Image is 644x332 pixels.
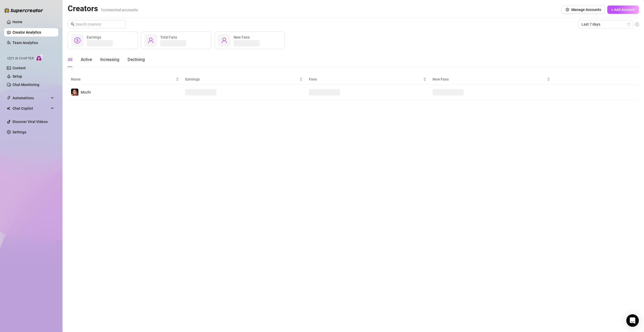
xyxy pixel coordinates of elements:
[76,21,118,27] input: Search creators
[626,314,639,327] div: Open Intercom Messenger
[100,57,119,63] div: Increasing
[571,8,601,12] span: Manage Accounts
[182,74,306,84] th: Earnings
[68,74,182,84] th: Name
[607,5,639,14] button: + Add Account
[12,104,49,113] span: Chat Copilot
[12,130,26,134] a: Settings
[433,76,546,82] span: New Fans
[611,8,635,12] span: + Add Account
[160,35,177,39] span: Total Fans
[12,28,54,36] a: Creator Analytics
[582,20,630,28] span: Last 7 days
[81,90,91,94] span: Mochi
[12,120,48,124] a: Discover Viral Videos
[12,41,38,45] a: Team Analytics
[12,66,26,70] a: Content
[36,54,44,62] img: AI Chatter
[12,74,22,78] a: Setup
[309,76,422,82] span: Fans
[12,20,22,24] a: Home
[7,56,34,61] span: Izzy AI Chatter
[4,8,43,13] img: logo-BBDzfeDw.svg
[221,37,227,44] span: user
[101,8,138,12] span: 1 connected accounts
[71,22,74,26] span: search
[566,8,569,11] span: setting
[12,94,49,102] span: Automations
[7,96,11,100] span: thunderbolt
[429,74,553,84] th: New Fans
[68,4,138,14] h2: Creators
[635,22,639,26] span: info-circle
[74,37,80,44] span: dollar-circle
[234,35,250,39] span: New Fans
[148,37,154,44] span: user
[561,5,605,14] button: Manage Accounts
[71,89,78,96] img: Mochi
[7,107,10,110] img: Chat Copilot
[71,76,175,82] span: Name
[185,76,298,82] span: Earnings
[128,57,145,63] div: Declining
[81,57,92,63] div: Active
[306,74,429,84] th: Fans
[68,57,72,63] div: All
[87,35,101,39] span: Earnings
[12,83,39,87] a: Chat Monitoring
[627,23,630,26] span: calendar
